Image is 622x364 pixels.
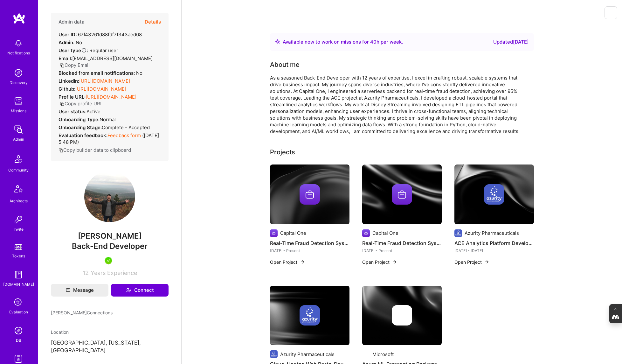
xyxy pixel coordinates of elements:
[270,60,300,69] div: About me
[100,116,116,122] span: normal
[275,39,280,44] img: Availability
[12,324,25,337] img: Admin Search
[12,95,25,108] img: teamwork
[362,247,442,254] div: [DATE] - Present
[454,247,534,254] div: [DATE] - [DATE]
[111,284,169,297] button: Connect
[102,124,150,130] span: Complete - Accepted
[484,259,489,264] img: arrow-right
[59,39,74,45] strong: Admin:
[105,257,112,264] img: A.Teamer in Residence
[59,148,63,153] i: icon Copy
[392,259,397,264] img: arrow-right
[59,147,131,153] button: Copy builder data to clipboard
[59,78,79,84] strong: LinkedIn:
[454,229,462,237] img: Company logo
[59,132,161,145] div: ( [DATE] 5:48 PM )
[280,351,335,358] div: Azurity Pharmaceuticals
[72,241,148,251] span: Back-End Developer
[59,39,82,46] div: No
[370,39,377,45] span: 40
[13,136,24,143] div: Admin
[270,229,278,237] img: Company logo
[392,305,412,325] img: Company logo
[75,86,126,92] a: [URL][DOMAIN_NAME]
[59,47,88,53] strong: User type :
[484,184,504,205] img: Company logo
[270,239,349,247] h4: Real-Time Fraud Detection System
[392,184,412,205] img: Company logo
[270,286,349,346] img: cover
[280,230,306,236] div: Capital One
[300,305,320,325] img: Company logo
[362,350,370,358] img: Company logo
[493,38,529,46] div: Updated [DATE]
[10,198,28,204] div: Architects
[300,259,305,264] img: arrow-right
[270,74,524,135] div: As a seasoned Back-End Developer with 12 years of expertise, I excel in crafting robust, scalable...
[59,116,100,122] strong: Onboarding Type:
[51,329,169,335] div: Location
[66,288,70,292] i: icon Mail
[362,164,442,224] img: cover
[59,31,77,38] strong: User ID:
[60,101,65,106] i: icon Copy
[12,213,25,226] img: Invite
[126,287,131,293] i: icon Connect
[9,309,28,315] div: Evaluation
[12,297,24,309] i: icon SelectionTeam
[72,55,153,61] span: [EMAIL_ADDRESS][DOMAIN_NAME]
[270,247,349,254] div: [DATE] - Present
[60,63,65,68] i: icon Copy
[59,132,107,138] strong: Evaluation feedback:
[12,66,25,79] img: discovery
[12,253,25,259] div: Tokens
[59,55,72,61] strong: Email:
[7,50,30,56] div: Notifications
[59,19,85,25] h4: Admin data
[8,167,29,173] div: Community
[12,268,25,281] img: guide book
[270,164,349,224] img: cover
[270,259,305,265] button: Open Project
[362,286,442,346] img: cover
[60,62,90,68] button: Copy Email
[84,171,135,222] img: User Avatar
[454,259,489,265] button: Open Project
[270,147,295,157] div: Projects
[270,350,278,358] img: Company logo
[372,230,398,236] div: Capital One
[15,244,22,250] img: tokens
[362,239,442,247] h4: Real-Time Fraud Detection System
[91,269,137,276] span: Years Experience
[51,339,169,354] p: [GEOGRAPHIC_DATA], [US_STATE], [GEOGRAPHIC_DATA]
[145,13,161,31] button: Details
[59,31,142,38] div: 67f43261d88fdf7f343aed08
[51,231,169,241] span: [PERSON_NAME]
[86,94,136,100] a: [URL][DOMAIN_NAME]
[11,182,26,198] img: Architects
[10,79,28,86] div: Discovery
[59,108,86,115] strong: User status:
[12,123,25,136] img: admin teamwork
[59,94,86,100] strong: Profile URL:
[13,13,25,24] img: logo
[86,108,100,115] span: Active
[14,226,24,233] div: Invite
[11,108,26,114] div: Missions
[362,259,397,265] button: Open Project
[454,239,534,247] h4: ACE Analytics Platform Development
[12,37,25,50] img: bell
[81,47,87,53] i: Help
[465,230,519,236] div: Azurity Pharmaceuticals
[11,151,26,167] img: Community
[59,86,75,92] strong: Github:
[300,184,320,205] img: Company logo
[59,70,142,76] div: No
[59,70,136,76] strong: Blocked from email notifications:
[454,164,534,224] img: cover
[16,337,21,344] div: DB
[79,78,130,84] a: [URL][DOMAIN_NAME]
[372,351,394,358] div: Microsoft
[3,281,34,288] div: [DOMAIN_NAME]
